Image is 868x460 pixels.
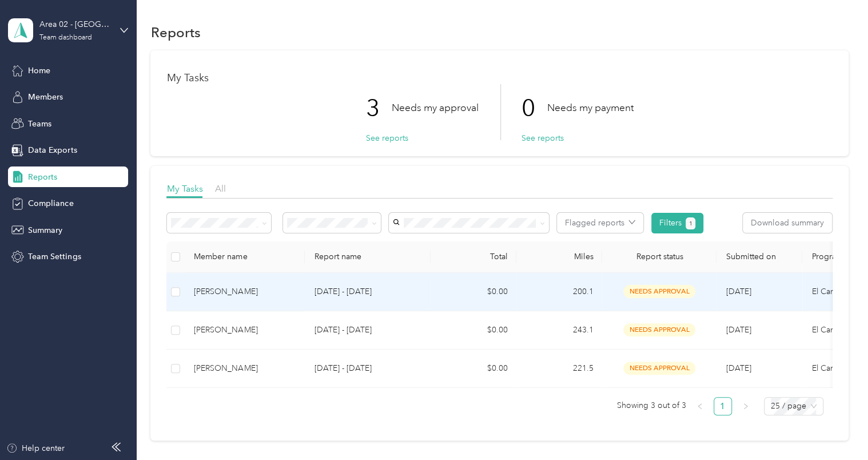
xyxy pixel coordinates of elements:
td: 200.1 [516,273,602,311]
a: 1 [714,398,731,415]
button: Help center [6,442,65,454]
td: $0.00 [431,350,516,388]
span: left [696,403,703,410]
span: needs approval [623,362,695,375]
span: All [214,183,225,194]
span: My Tasks [166,183,202,194]
div: Team dashboard [39,34,92,41]
span: right [742,403,749,410]
span: [DATE] [726,325,751,335]
span: [DATE] [726,287,751,296]
span: [DATE] [726,363,751,373]
button: See reports [365,132,408,144]
p: Needs my approval [391,101,478,115]
h1: My Tasks [166,72,832,84]
td: 243.1 [516,311,602,350]
th: Submitted on [716,241,802,273]
button: Filters1 [651,213,703,233]
span: Members [28,91,63,103]
div: Page Size [764,397,823,415]
div: Miles [525,252,593,261]
div: [PERSON_NAME] [194,362,296,375]
p: [DATE] - [DATE] [314,362,421,375]
div: Area 02 - [GEOGRAPHIC_DATA] [39,18,111,30]
div: [PERSON_NAME] [194,324,296,336]
span: Data Exports [28,144,77,156]
span: Compliance [28,197,73,209]
span: needs approval [623,285,695,298]
p: [DATE] - [DATE] [314,324,421,336]
li: Previous Page [691,397,709,415]
button: Flagged reports [557,213,643,233]
p: 0 [521,84,547,132]
span: Showing 3 out of 3 [617,397,686,414]
td: $0.00 [431,311,516,350]
span: 1 [688,219,692,229]
p: 3 [365,84,391,132]
span: needs approval [623,323,695,336]
span: Report status [611,252,707,261]
button: 1 [686,217,695,229]
th: Report name [305,241,431,273]
span: Team Settings [28,251,81,263]
div: [PERSON_NAME] [194,285,296,298]
span: Home [28,65,50,77]
h1: Reports [150,26,200,38]
td: 221.5 [516,350,602,388]
button: right [736,397,755,415]
li: Next Page [736,397,755,415]
button: See reports [521,132,563,144]
button: Download summary [743,213,832,233]
th: Member name [185,241,305,273]
span: Reports [28,171,57,183]
p: Needs my payment [547,101,633,115]
div: Member name [194,252,296,261]
li: 1 [714,397,732,415]
iframe: Everlance-gr Chat Button Frame [804,396,868,460]
p: [DATE] - [DATE] [314,285,421,298]
span: Teams [28,118,51,130]
td: $0.00 [431,273,516,311]
span: Summary [28,224,62,236]
span: 25 / page [771,398,817,415]
div: Total [440,252,507,261]
button: left [691,397,709,415]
